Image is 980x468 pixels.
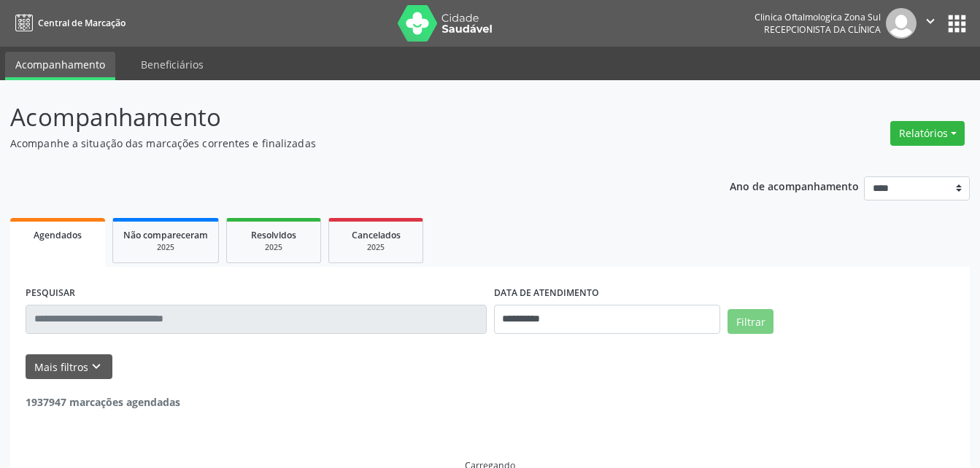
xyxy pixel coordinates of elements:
[131,52,214,77] a: Beneficiários
[755,11,881,23] div: Clinica Oftalmologica Zona Sul
[26,354,112,380] button: Mais filtroskeyboard_arrow_down
[10,11,126,35] a: Central de Marcação
[251,229,296,241] span: Resolvidos
[339,242,412,253] div: 2025
[922,13,938,29] i: 
[352,229,401,241] span: Cancelados
[764,23,881,36] span: Recepcionista da clínica
[730,176,859,195] p: Ano de acompanhamento
[5,52,115,80] a: Acompanhamento
[494,282,599,305] label: DATA DE ATENDIMENTO
[237,242,310,253] div: 2025
[728,309,773,334] button: Filtrar
[38,17,126,29] span: Central de Marcação
[123,242,208,253] div: 2025
[944,11,970,36] button: apps
[890,121,965,146] button: Relatórios
[26,395,180,409] strong: 1937947 marcações agendadas
[10,99,682,136] p: Acompanhamento
[34,229,82,241] span: Agendados
[123,229,208,241] span: Não compareceram
[886,8,917,39] img: img
[88,359,104,375] i: keyboard_arrow_down
[26,282,75,305] label: PESQUISAR
[917,8,944,39] button: 
[10,136,682,151] p: Acompanhe a situação das marcações correntes e finalizadas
